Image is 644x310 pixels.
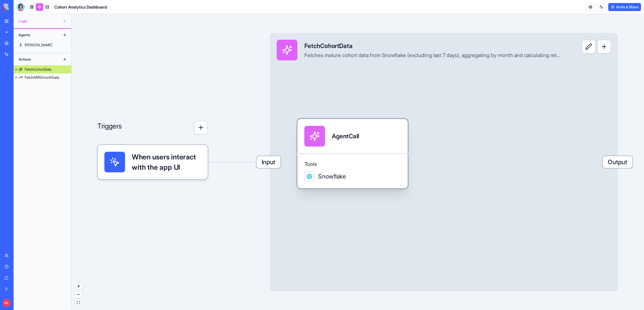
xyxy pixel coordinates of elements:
[270,33,618,291] div: InputFetchCohortDataFetches mature cohort data from Snowflake (excluding last 7 days), aggregatin...
[304,41,563,50] div: FetchCohortData
[75,283,82,290] button: zoom in
[25,75,59,80] div: FetchARRGrowthData
[97,121,122,135] p: Triggers
[318,172,346,181] span: Snowflake
[25,67,51,72] div: FetchCohortData
[304,52,563,59] div: Fetches mature cohort data from Snowflake (excluding last 7 days), aggregating by month and calcu...
[14,41,71,49] a: [PERSON_NAME]
[14,73,71,81] a: FetchARRGrowthData
[16,55,56,63] div: Actions
[256,156,280,168] span: Input
[3,299,11,307] span: ML
[19,19,61,24] span: Logic
[304,161,401,167] span: Tools
[603,156,632,168] span: Output
[132,152,201,172] span: When users interact with the app UI
[14,65,71,73] a: FetchCohortData
[297,119,408,188] div: AgentCallToolsSnowflake
[608,3,641,11] button: Invite & Share
[332,132,359,141] div: AgentCall
[54,4,107,10] span: Cohort Analytics Dashboard
[75,291,82,298] button: zoom out
[16,31,56,39] div: Agents
[25,42,52,48] div: [PERSON_NAME]
[97,93,208,179] div: Triggers
[4,4,35,11] img: logo
[97,145,208,179] div: When users interact with the app UI
[75,299,82,306] button: fit view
